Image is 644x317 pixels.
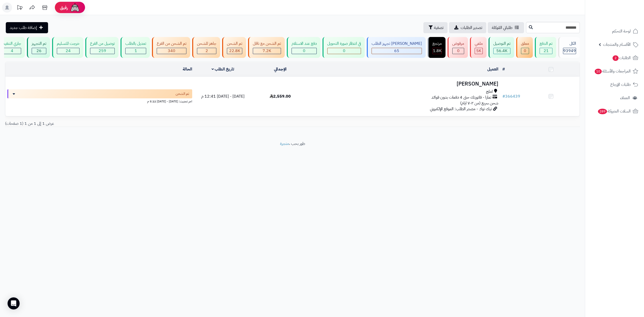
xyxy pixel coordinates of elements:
[66,48,71,54] span: 24
[515,37,534,58] a: معلق 0
[595,69,602,74] span: 10
[197,41,216,47] div: جاهز للشحن
[292,48,316,54] div: 0
[563,41,576,47] div: الكل
[460,100,498,106] span: شحن سريع (من ٢-٧ ايام)
[588,52,641,64] a: الطلبات2
[524,48,526,54] span: 0
[125,41,146,47] div: تعديل بالطلب
[620,94,630,101] span: العملاء
[487,66,498,72] a: العميل
[461,25,482,31] span: تصدير الطلبات
[311,81,498,87] h3: [PERSON_NAME]
[212,66,234,72] a: تاريخ الطلب
[3,41,21,47] div: جاري التنفيذ
[486,89,493,95] span: املج
[612,28,631,35] span: لوحة التحكم
[457,48,460,54] span: 0
[197,48,216,54] div: 2
[13,3,26,14] a: تحديثات المنصة
[10,25,37,31] span: إضافة طلب جديد
[57,41,79,47] div: خرجت للتسليم
[521,48,529,54] div: 0
[588,105,641,117] a: السلات المتروكة289
[540,48,552,54] div: 21
[488,22,524,33] a: طلباتي المُوكلة
[610,81,631,88] span: طلبات الإرجاع
[610,14,639,25] img: logo-2.png
[32,48,46,54] div: 26
[594,68,631,75] span: المراجعات والأسئلة
[494,48,510,54] div: 56415
[612,54,631,61] span: الطلبات
[544,48,549,54] span: 21
[434,25,444,31] span: تصفية
[521,41,529,47] div: معلق
[60,5,68,11] span: رفيق
[613,55,619,61] span: 2
[452,41,464,47] div: مرفوض
[496,48,507,54] span: 56.4K
[168,48,175,54] span: 340
[90,48,114,54] div: 259
[433,48,441,54] span: 1.8K
[493,41,510,47] div: تم التوصيل
[1,121,293,127] div: عرض 1 إلى 1 من 1 (1 صفحات)
[119,37,151,58] a: تعديل بالطلب 1
[286,37,321,58] a: دفع عند الاستلام 0
[36,48,42,54] span: 26
[229,48,240,54] span: 22.8K
[247,37,286,58] a: تم الشحن مع ناقل 7.2K
[597,108,631,115] span: السلات المتروكة
[447,37,469,58] a: مرفوض 0
[476,48,481,54] span: 5K
[292,41,317,47] div: دفع عند الاستلام
[90,41,115,47] div: توصيل من الفرع
[534,37,557,58] a: تم الدفع 21
[32,41,46,47] div: تم التجهيز
[227,48,242,54] div: 22816
[201,93,245,99] span: [DATE] - [DATE] 12:41 م
[430,106,492,112] span: تيك توك - مصدر الطلب: الموقع الإلكتروني
[449,22,486,33] a: تصدير الطلبات
[588,65,641,77] a: المراجعات والأسئلة10
[321,37,366,58] a: في انتظار صورة التحويل 0
[157,48,186,54] div: 340
[328,48,361,54] div: 0
[475,41,483,47] div: ملغي
[327,41,361,47] div: في انتظار صورة التحويل
[423,22,448,33] button: تصفية
[191,37,221,58] a: جاهز للشحن 2
[274,66,287,72] a: الإجمالي
[227,41,242,47] div: تم الشحن
[3,48,21,54] div: 4
[453,48,464,54] div: 0
[26,37,51,58] a: تم التجهيز 26
[502,66,505,72] a: #
[11,48,13,54] span: 4
[540,41,552,47] div: تم الدفع
[99,48,106,54] span: 259
[263,48,271,54] span: 7.2K
[343,48,345,54] span: 0
[183,66,192,72] a: الحالة
[70,3,80,13] img: ai-face.png
[8,297,20,309] div: Open Intercom Messenger
[563,48,576,54] span: 93949
[157,41,186,47] div: تم الشحن من الفرع
[84,37,119,58] a: توصيل من الفرع 259
[372,48,422,54] div: 65
[303,48,305,54] span: 0
[126,48,146,54] div: 1
[135,48,137,54] span: 1
[502,93,505,99] span: #
[598,109,607,114] span: 289
[372,41,422,47] div: [PERSON_NAME] تجهيز الطلب
[603,41,631,48] span: الأقسام والمنتجات
[588,78,641,91] a: طلبات الإرجاع
[151,37,191,58] a: تم الشحن من الفرع 340
[253,48,281,54] div: 7223
[427,37,447,58] a: مرتجع 1.8K
[432,41,442,47] div: مرتجع
[557,37,581,58] a: الكل93949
